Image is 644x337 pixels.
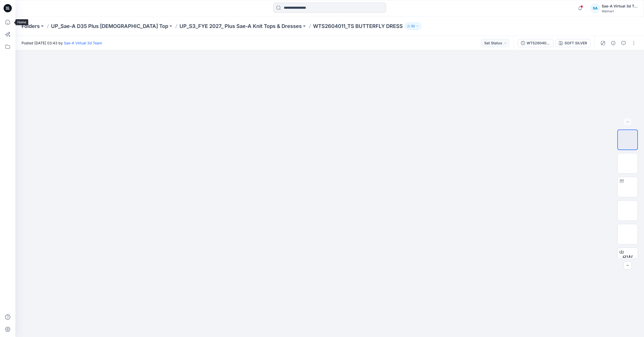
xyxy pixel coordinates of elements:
button: Details [609,39,617,47]
p: WTS2604011_TS BUTTERFLY DRESS [313,23,403,30]
button: SOFT SILVER [556,39,590,47]
div: WTS2604011_SOFT SILVER [527,40,550,46]
a: UP_Sae-A D35 Plus [DEMOGRAPHIC_DATA] Top [51,23,168,30]
a: Folders [22,23,40,30]
span: Posted [DATE] 03:43 by [22,40,102,46]
p: 52 [411,23,415,29]
a: Sae-A Virtual 3d Team [64,41,102,45]
div: SA [590,4,600,13]
a: UP_S3_FYE 2027_ Plus Sae-A Knit Tops & Dresses [179,23,302,30]
div: Sae-A Virtual 3d Team [602,3,638,9]
div: SOFT SILVER [565,40,587,46]
button: 52 [405,23,421,30]
button: WTS2604011_SOFT SILVER [518,39,554,47]
span: BW [622,253,633,262]
div: Walmart [602,9,638,13]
